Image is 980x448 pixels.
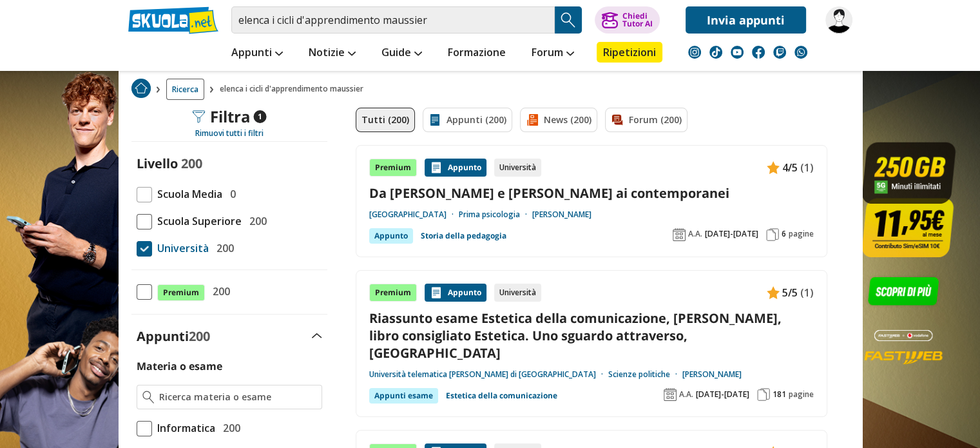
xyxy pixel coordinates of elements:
[605,108,687,132] a: Forum (200)
[446,388,557,404] a: Estetica della comunicazione
[782,284,798,301] span: 5/5
[152,213,242,229] span: Scuola Superiore
[369,209,459,220] a: [GEOGRAPHIC_DATA]
[445,42,509,65] a: Formazione
[425,159,486,177] div: Appunto
[425,284,486,302] div: Appunto
[189,327,210,345] span: 200
[789,229,814,239] span: pagine
[520,108,597,132] a: News (200)
[825,6,852,34] img: barsy2000
[595,6,660,34] button: ChiediTutor AI
[611,113,624,126] img: Forum filtro contenuto
[369,388,438,404] div: Appunti esame
[192,108,266,126] div: Filtra
[766,228,779,241] img: Pagine
[305,42,359,65] a: Notizie
[142,391,155,404] img: Ricerca materia o esame
[782,229,786,239] span: 6
[757,388,770,401] img: Pagine
[137,155,178,172] label: Livello
[218,420,240,436] span: 200
[752,46,765,59] img: facebook
[800,284,814,301] span: (1)
[137,327,210,345] label: Appunti
[253,110,266,123] span: 1
[152,420,215,436] span: Informatica
[664,388,677,401] img: Anno accademico
[137,359,222,373] label: Materia o esame
[131,79,151,98] img: Home
[131,128,327,139] div: Rimuovi tutti i filtri
[494,159,541,177] div: Università
[378,42,425,65] a: Guide
[312,333,322,338] img: Apri e chiudi sezione
[356,108,415,132] a: Tutti (200)
[421,228,506,244] a: Storia della pedagogia
[423,108,512,132] a: Appunti (200)
[705,229,758,239] span: [DATE]-[DATE]
[131,79,151,100] a: Home
[800,159,814,176] span: (1)
[244,213,267,229] span: 200
[731,46,744,59] img: youtube
[608,369,682,380] a: Scienze politiche
[220,79,369,100] span: elenca i cicli d'apprendimento maussier
[166,79,204,100] a: Ricerca
[532,209,591,220] a: [PERSON_NAME]
[773,46,786,59] img: twitch
[696,389,749,400] span: [DATE]-[DATE]
[157,284,205,301] span: Premium
[192,110,205,123] img: Filtra filtri mobile
[159,391,316,404] input: Ricerca materia o esame
[782,159,798,176] span: 4/5
[789,389,814,400] span: pagine
[526,113,539,126] img: News filtro contenuto
[369,284,417,302] div: Premium
[369,184,814,202] a: Da [PERSON_NAME] e [PERSON_NAME] ai contemporanei
[528,42,577,65] a: Forum
[679,389,693,400] span: A.A.
[773,389,786,400] span: 181
[430,286,443,299] img: Appunti contenuto
[767,286,780,299] img: Appunti contenuto
[682,369,742,380] a: [PERSON_NAME]
[211,240,234,257] span: 200
[622,12,652,28] div: Chiedi Tutor AI
[673,228,686,241] img: Anno accademico
[428,113,441,126] img: Appunti filtro contenuto
[597,42,662,63] a: Ripetizioni
[231,6,555,34] input: Cerca appunti, riassunti o versioni
[181,155,202,172] span: 200
[555,6,582,34] button: Search Button
[794,46,807,59] img: WhatsApp
[369,228,413,244] div: Appunto
[430,161,443,174] img: Appunti contenuto
[152,186,222,202] span: Scuola Media
[709,46,722,59] img: tiktok
[369,369,608,380] a: Università telematica [PERSON_NAME] di [GEOGRAPHIC_DATA]
[228,42,286,65] a: Appunti
[688,229,702,239] span: A.A.
[559,10,578,30] img: Cerca appunti, riassunti o versioni
[494,284,541,302] div: Università
[686,6,806,34] a: Invia appunti
[225,186,236,202] span: 0
[369,309,814,362] a: Riassunto esame Estetica della comunicazione, [PERSON_NAME], libro consigliato Estetica. Uno sgua...
[459,209,532,220] a: Prima psicologia
[767,161,780,174] img: Appunti contenuto
[688,46,701,59] img: instagram
[369,159,417,177] div: Premium
[207,283,230,300] span: 200
[152,240,209,257] span: Università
